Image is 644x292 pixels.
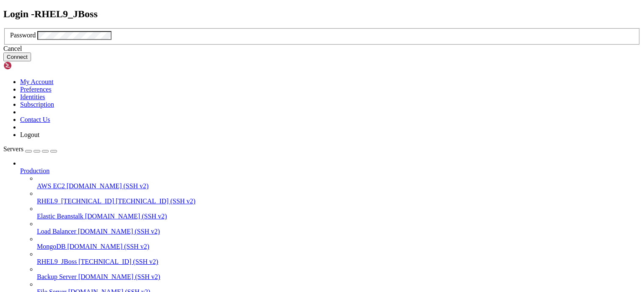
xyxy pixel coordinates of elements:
span: [DOMAIN_NAME] (SSH v2) [85,213,167,220]
li: AWS EC2 [DOMAIN_NAME] (SSH v2) [37,175,641,190]
h2: Login - RHEL9_JBoss [3,8,641,20]
span: Backup Server [37,273,77,280]
span: Elastic Beanstalk [37,213,83,220]
span: [DOMAIN_NAME] (SSH v2) [78,228,160,235]
span: RHEL9_JBoss [37,258,77,265]
a: Backup Server [DOMAIN_NAME] (SSH v2) [37,273,641,281]
a: Elastic Beanstalk [DOMAIN_NAME] (SSH v2) [37,213,641,220]
span: RHEL9_[TECHNICAL_ID] [37,197,114,205]
li: MongoDB [DOMAIN_NAME] (SSH v2) [37,235,641,250]
li: Elastic Beanstalk [DOMAIN_NAME] (SSH v2) [37,205,641,220]
a: Load Balancer [DOMAIN_NAME] (SSH v2) [37,228,641,235]
li: RHEL9_JBoss [TECHNICAL_ID] (SSH v2) [37,250,641,266]
span: Load Balancer [37,228,76,235]
a: Logout [20,131,39,138]
span: [TECHNICAL_ID] (SSH v2) [78,258,158,265]
a: Production [20,167,641,175]
span: MongoDB [37,243,65,250]
span: Servers [3,145,23,153]
label: Password [10,32,36,39]
a: Identities [20,93,45,100]
div: (0, 1) [3,11,7,18]
span: [DOMAIN_NAME] (SSH v2) [78,273,161,280]
span: [DOMAIN_NAME] (SSH v2) [67,243,149,250]
li: Backup Server [DOMAIN_NAME] (SSH v2) [37,266,641,281]
a: RHEL9_[TECHNICAL_ID] [TECHNICAL_ID] (SSH v2) [37,197,641,205]
a: RHEL9_JBoss [TECHNICAL_ID] (SSH v2) [37,258,641,266]
a: Preferences [20,86,52,93]
div: Cancel [3,45,641,53]
li: RHEL9_[TECHNICAL_ID] [TECHNICAL_ID] (SSH v2) [37,190,641,205]
a: AWS EC2 [DOMAIN_NAME] (SSH v2) [37,182,641,190]
a: Contact Us [20,116,50,123]
img: Shellngn [3,61,52,70]
button: Connect [3,53,31,61]
span: [DOMAIN_NAME] (SSH v2) [67,182,149,189]
a: MongoDB [DOMAIN_NAME] (SSH v2) [37,243,641,250]
x-row: Connecting [TECHNICAL_ID]... [3,3,535,11]
x-row: Wrong or missing login information [3,3,535,11]
a: Servers [3,145,57,153]
li: Load Balancer [DOMAIN_NAME] (SSH v2) [37,220,641,235]
span: [TECHNICAL_ID] (SSH v2) [116,197,195,205]
span: Production [20,167,49,174]
span: AWS EC2 [37,182,65,189]
a: My Account [20,78,54,85]
a: Subscription [20,101,54,108]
